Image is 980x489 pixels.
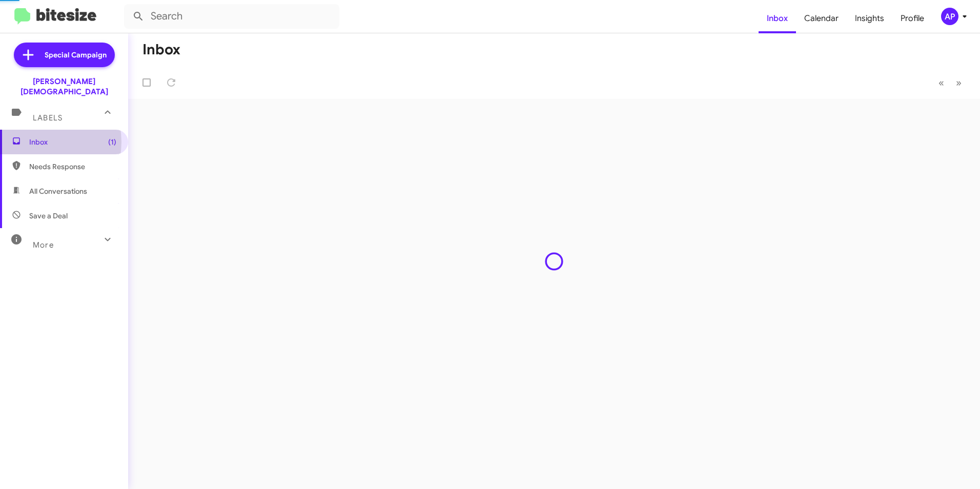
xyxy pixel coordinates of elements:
[29,137,116,147] span: Inbox
[45,50,107,60] span: Special Campaign
[847,4,892,33] a: Insights
[956,76,962,89] span: »
[108,137,116,147] span: (1)
[932,72,950,93] button: Previous
[29,186,87,196] span: All Conversations
[29,211,68,221] span: Save a Deal
[932,8,969,25] button: AP
[950,72,968,93] button: Next
[796,4,847,33] a: Calendar
[938,76,944,89] span: «
[14,43,115,67] a: Special Campaign
[759,4,796,33] a: Inbox
[33,113,63,123] span: Labels
[33,240,54,250] span: More
[941,8,958,25] div: AP
[142,42,180,58] h1: Inbox
[892,4,932,33] a: Profile
[29,161,116,172] span: Needs Response
[124,4,339,29] input: Search
[933,72,968,93] nav: Page navigation example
